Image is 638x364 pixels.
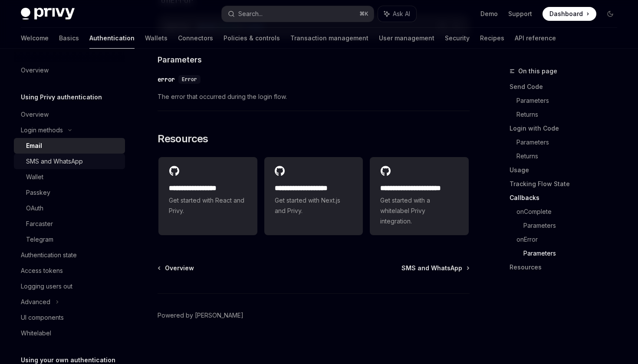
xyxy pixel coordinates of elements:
[510,191,624,205] a: Callbacks
[224,28,280,49] a: Policies & controls
[480,10,498,18] a: Demo
[516,135,624,149] a: Parameters
[275,195,353,216] span: Get started with Next.js and Privy.
[26,156,83,167] div: SMS and WhatsApp
[480,28,504,49] a: Recipes
[603,7,617,21] button: Toggle dark mode
[21,312,64,323] div: UI components
[510,163,624,177] a: Usage
[359,10,368,17] span: ⌘ K
[378,6,416,22] button: Ask AI
[158,75,175,84] div: error
[401,264,469,272] a: SMS and WhatsApp
[510,260,624,274] a: Resources
[21,250,77,260] div: Authentication state
[26,172,43,182] div: Wallet
[21,109,49,120] div: Overview
[516,205,624,219] a: onComplete
[14,310,125,325] a: UI components
[543,7,596,21] a: Dashboard
[21,266,63,276] div: Access tokens
[26,187,50,198] div: Passkey
[14,138,125,154] a: Email
[21,281,72,292] div: Logging users out
[21,92,102,102] h5: Using Privy authentication
[165,264,194,272] span: Overview
[21,297,50,307] div: Advanced
[14,247,125,263] a: Authentication state
[516,108,624,121] a: Returns
[401,264,462,272] span: SMS and WhatsApp
[510,177,624,191] a: Tracking Flow State
[445,28,470,49] a: Security
[14,169,125,185] a: Wallet
[21,65,49,75] div: Overview
[14,263,125,279] a: Access tokens
[515,28,556,49] a: API reference
[21,8,75,20] img: dark logo
[26,234,53,245] div: Telegram
[145,28,168,49] a: Wallets
[158,132,208,146] span: Resources
[518,66,557,76] span: On this page
[510,80,624,94] a: Send Code
[26,203,43,213] div: OAuth
[380,195,458,226] span: Get started with a whitelabel Privy integration.
[14,200,125,216] a: OAuth
[158,264,194,272] a: Overview
[14,185,125,200] a: Passkey
[21,328,51,338] div: Whitelabel
[238,9,263,19] div: Search...
[182,76,197,83] span: Error
[523,219,624,233] a: Parameters
[516,94,624,108] a: Parameters
[14,232,125,247] a: Telegram
[549,10,583,18] span: Dashboard
[14,154,125,169] a: SMS and WhatsApp
[178,28,213,49] a: Connectors
[26,141,42,151] div: Email
[158,92,470,102] span: The error that occurred during the login flow.
[222,6,373,22] button: Search...⌘K
[290,28,368,49] a: Transaction management
[516,149,624,163] a: Returns
[379,28,434,49] a: User management
[21,125,63,135] div: Login methods
[21,28,49,49] a: Welcome
[14,279,125,294] a: Logging users out
[14,325,125,341] a: Whitelabel
[508,10,532,18] a: Support
[26,219,53,229] div: Farcaster
[169,195,247,216] span: Get started with React and Privy.
[393,10,410,18] span: Ask AI
[158,311,243,320] a: Powered by [PERSON_NAME]
[510,121,624,135] a: Login with Code
[14,62,125,78] a: Overview
[59,28,79,49] a: Basics
[89,28,135,49] a: Authentication
[14,216,125,232] a: Farcaster
[14,107,125,122] a: Overview
[158,54,202,66] span: Parameters
[523,246,624,260] a: Parameters
[516,233,624,246] a: onError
